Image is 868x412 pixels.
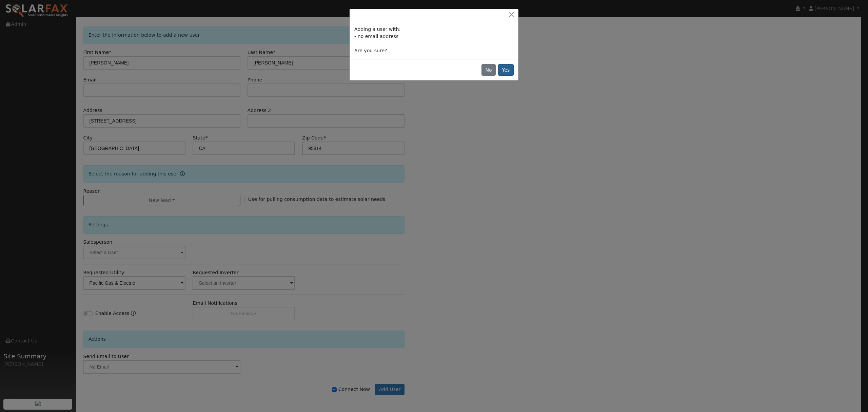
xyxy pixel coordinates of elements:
[507,11,516,18] button: Close
[498,64,514,76] button: Yes
[354,48,387,53] span: Are you sure?
[354,34,398,39] span: - no email address
[354,26,400,32] span: Adding a user with:
[481,64,496,76] button: No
